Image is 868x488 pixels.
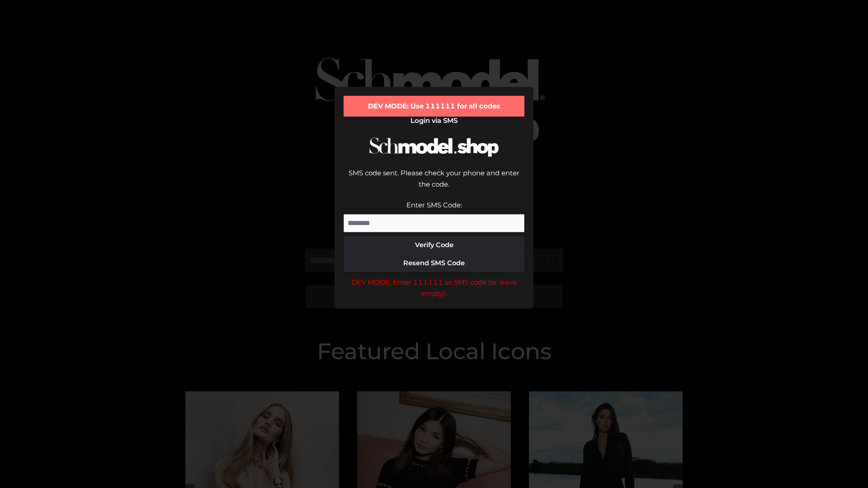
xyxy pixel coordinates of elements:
[366,129,502,165] img: Schmodel Logo
[344,236,524,254] button: Verify Code
[344,117,524,125] h2: Login via SMS
[406,201,462,209] label: Enter SMS Code:
[344,167,524,199] div: SMS code sent. Please check your phone and enter the code.
[344,277,524,300] div: DEV MODE: Enter 111111 as SMS code (or leave empty).
[344,96,524,117] div: DEV MODE: Use 111111 for all codes
[344,254,524,272] button: Resend SMS Code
